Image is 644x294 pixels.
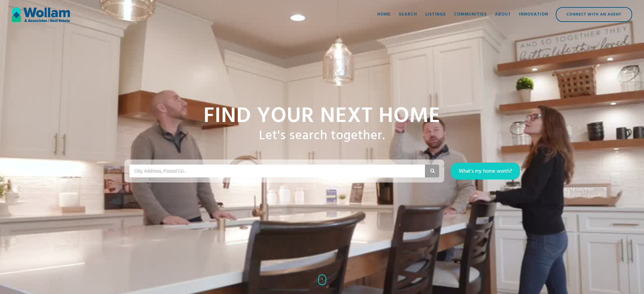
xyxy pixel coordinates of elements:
div: Home [377,11,391,18]
div: Search [399,11,417,18]
div: Innovation [519,11,548,18]
a: About [491,4,515,25]
a: What's my home worth? [451,163,520,179]
h1: Let's search together. [259,128,385,144]
h1: Find your NExt home [204,105,440,128]
a: Communities [450,4,491,25]
a: Listings [421,4,450,25]
div: Communities [454,11,487,18]
a: Search [395,4,421,25]
button: Search [425,165,439,177]
a: home [12,4,70,25]
a: Connect with an Agent [556,7,632,22]
input: City, Address, Postal Code, MLS ID [134,166,189,176]
div: Connect with an Agent [556,8,631,21]
div: Listings [425,11,446,18]
a: Innovation [515,4,552,25]
div: About [495,11,511,18]
a: Home [373,4,395,25]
